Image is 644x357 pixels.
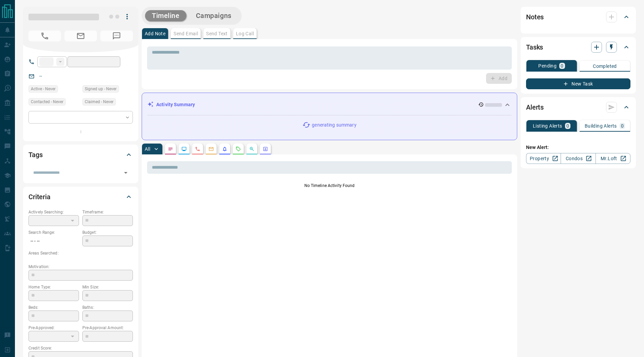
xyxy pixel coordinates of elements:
[145,147,150,151] p: All
[28,149,42,160] h2: Tags
[28,325,79,331] p: Pre-Approved:
[28,147,133,163] div: Tags
[526,12,544,22] h2: Notes
[28,250,133,256] p: Areas Searched:
[533,124,562,128] p: Listing Alerts
[561,153,596,164] a: Condos
[526,78,630,89] button: New Task
[189,10,238,21] button: Campaigns
[585,124,617,128] p: Building Alerts
[526,144,630,151] p: New Alert:
[28,345,133,351] p: Credit Score:
[100,31,133,41] span: No Number
[526,39,630,55] div: Tasks
[596,153,630,164] a: Mr.Loft
[561,63,563,68] p: 0
[28,236,79,247] p: -- - --
[208,146,214,152] svg: Emails
[312,121,356,129] p: generating summary
[249,146,255,152] svg: Opportunities
[181,146,187,152] svg: Lead Browsing Activity
[538,63,557,68] p: Pending
[526,99,630,115] div: Alerts
[28,191,51,202] h2: Criteria
[85,86,117,92] span: Signed up - Never
[147,183,512,189] p: No Timeline Activity Found
[621,124,624,128] p: 0
[85,98,114,105] span: Claimed - Never
[31,98,63,105] span: Contacted - Never
[82,229,133,236] p: Budget:
[156,101,195,108] p: Activity Summary
[593,64,617,69] p: Completed
[64,31,97,41] span: No Email
[263,146,268,152] svg: Agent Actions
[82,284,133,290] p: Min Size:
[222,146,227,152] svg: Listing Alerts
[39,73,42,79] a: --
[28,229,79,236] p: Search Range:
[566,124,569,128] p: 0
[526,9,630,25] div: Notes
[147,98,511,111] div: Activity Summary
[31,86,56,92] span: Active - Never
[82,325,133,331] p: Pre-Approval Amount:
[168,146,173,152] svg: Notes
[82,304,133,311] p: Baths:
[195,146,200,152] svg: Calls
[28,264,133,270] p: Motivation:
[28,31,61,41] span: No Number
[145,31,165,36] p: Add Note
[82,209,133,215] p: Timeframe:
[236,146,241,152] svg: Requests
[145,10,186,21] button: Timeline
[526,102,544,113] h2: Alerts
[28,209,79,215] p: Actively Searching:
[526,42,543,53] h2: Tasks
[526,153,561,164] a: Property
[121,168,130,177] button: Open
[28,189,133,205] div: Criteria
[28,284,79,290] p: Home Type:
[28,304,79,311] p: Beds:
